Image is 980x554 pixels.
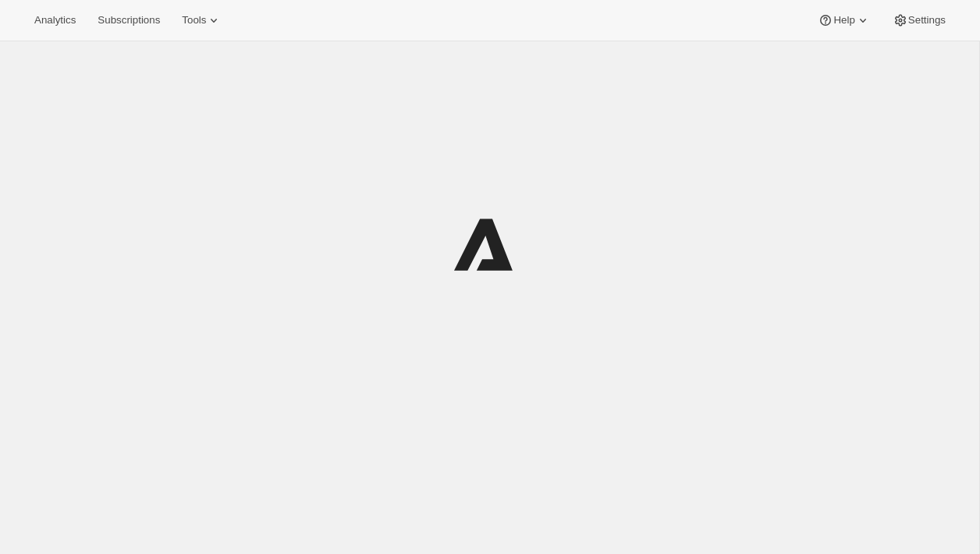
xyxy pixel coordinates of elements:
button: Analytics [25,9,85,31]
span: Help [833,14,854,27]
button: Subscriptions [88,9,169,31]
span: Settings [908,14,946,27]
button: Help [808,9,879,31]
span: Tools [182,14,206,27]
button: Tools [172,9,231,31]
span: Subscriptions [98,14,160,27]
button: Settings [883,9,955,31]
span: Analytics [34,14,76,27]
